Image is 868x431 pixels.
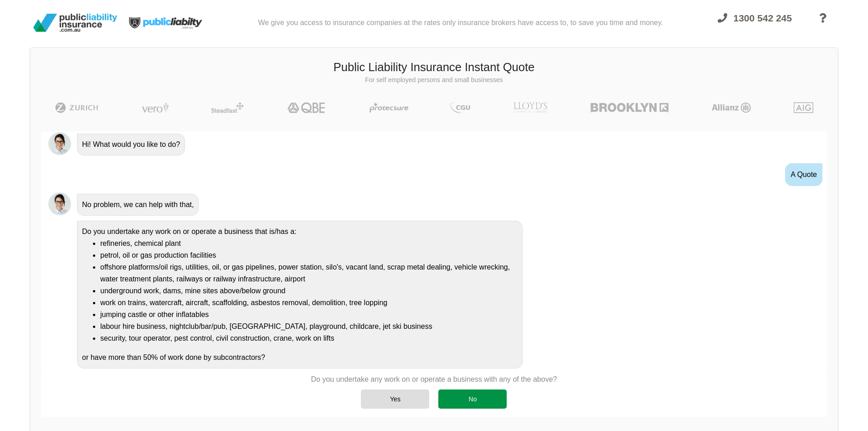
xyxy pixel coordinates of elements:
[366,102,412,113] img: Protecsure | Public Liability Insurance
[587,102,672,113] img: Brooklyn | Public Liability Insurance
[100,297,518,309] li: work on trains, watercraft, aircraft, scaffolding, asbestos removal, demolition, tree lopping
[30,10,121,36] img: Public Liability Insurance
[447,102,474,113] img: CGU | Public Liability Insurance
[100,321,518,332] li: labour hire business, nightclub/bar/pub, [GEOGRAPHIC_DATA], playground, childcare, jet ski business
[100,285,518,297] li: underground work, dams, mine sites above/below ground
[37,59,831,76] h3: Public Liability Insurance Instant Quote
[48,132,71,155] img: Chatbot | PLI
[361,389,429,409] div: Yes
[282,102,331,113] img: QBE | Public Liability Insurance
[37,76,831,85] p: For self employed persons and small businesses
[51,102,103,113] img: Zurich | Public Liability Insurance
[100,309,518,321] li: jumping castle or other inflatables
[121,4,212,42] img: Public Liability Insurance Light
[709,7,800,42] a: 1300 542 245
[100,238,518,249] li: refineries, chemical plant
[100,261,518,285] li: offshore platforms/oil rigs, utilities, oil, or gas pipelines, power station, silo's, vacant land...
[785,163,822,186] div: A Quote
[311,374,557,384] p: Do you undertake any work on or operate a business with any of the above?
[100,332,518,344] li: security, tour operator, pest control, civil construction, crane, work on lifts
[100,249,518,261] li: petrol, oil or gas production facilities
[138,102,173,113] img: Vero | Public Liability Insurance
[790,102,817,113] img: AIG | Public Liability Insurance
[707,102,755,113] img: Allianz | Public Liability Insurance
[77,194,199,216] div: No problem, we can help with that,
[734,13,792,23] span: 1300 542 245
[77,134,185,156] div: Hi! What would you like to do?
[438,389,507,409] div: No
[48,192,71,215] img: Chatbot | PLI
[77,221,523,369] div: Do you undertake any work on or operate a business that is/has a: or have more than 50% of work d...
[207,102,247,113] img: Steadfast | Public Liability Insurance
[508,102,552,113] img: LLOYD's | Public Liability Insurance
[258,4,663,42] div: We give you access to insurance companies at the rates only insurance brokers have access to, to ...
